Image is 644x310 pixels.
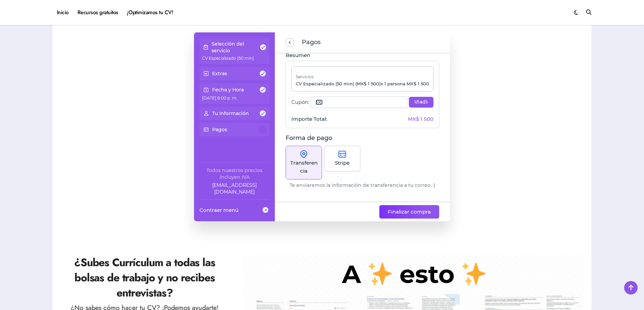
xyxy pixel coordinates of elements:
[379,205,439,219] button: Finalizar compra
[388,208,431,216] span: Finalizar compra
[73,3,123,22] a: Recursos gratuitos
[202,56,254,61] span: CV Especializado (50 min)
[53,3,73,22] a: Inicio
[415,99,428,106] span: Añadir
[199,206,238,214] span: Contraer menú
[212,110,249,117] p: Tu Información
[409,97,433,108] button: Añadir
[286,52,310,58] span: Resumen
[212,86,244,93] p: Fecha y Hora
[286,134,439,143] p: Forma de pago
[408,116,433,122] span: MX$ 1 500
[300,150,308,158] img: onSite
[338,150,346,158] img: stripe
[335,159,350,167] p: Stripe
[286,38,294,47] button: previous step
[199,167,269,180] div: Todos nuestros precios incluyen IVA
[291,116,327,122] span: Importe Total:
[302,38,321,47] span: Pagos
[202,95,237,101] span: [DATE] 8:00 p. m.
[291,99,309,106] span: Cupón:
[296,81,406,87] p: CV Especializado (50 min) (MX$ 1 500)
[59,255,230,300] h2: ¿Subes Currículum a todas las bolsas de trabajo y no recibes entrevistas?
[381,81,406,86] span: x 1 persona
[212,70,227,77] p: Extras
[290,159,318,175] p: Transferencia
[407,81,429,87] p: MX$ 1 500
[296,74,314,79] span: Servicios
[199,182,269,195] a: Company email: ayuda@elhadadelasvacantes.com
[290,182,436,189] p: Te enviaremos la información de transferencia a tu correo. :)
[212,126,227,133] p: Pagos
[123,3,178,22] a: ¡Optimizamos tu CV!
[212,40,259,54] p: Selección del servicio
